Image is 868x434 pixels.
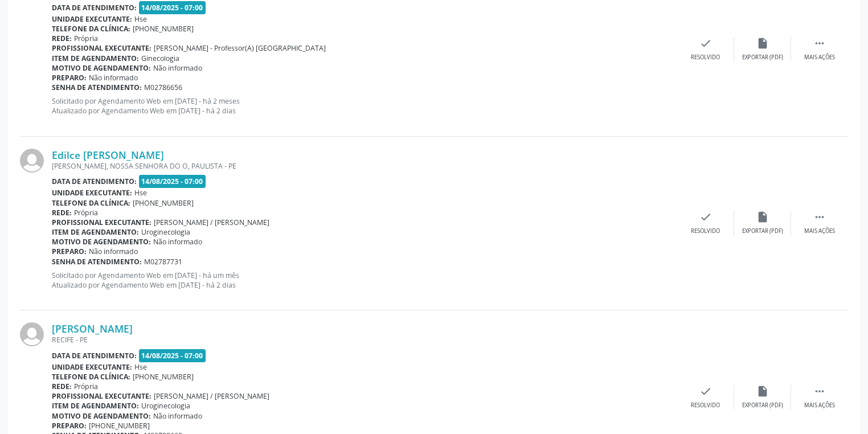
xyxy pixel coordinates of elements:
b: Item de agendamento: [52,227,139,237]
div: Resolvido [691,227,720,235]
span: Própria [74,382,98,391]
span: Não informado [153,411,202,421]
span: [PHONE_NUMBER] [133,24,194,34]
p: Solicitado por Agendamento Web em [DATE] - há um mês Atualizado por Agendamento Web em [DATE] - h... [52,271,677,290]
span: Hse [134,14,147,24]
i:  [813,211,826,223]
i: insert_drive_file [756,385,769,398]
div: Mais ações [804,54,835,62]
div: [PERSON_NAME], NOSSA SENHORA DO O, PAULISTA - PE [52,161,677,171]
b: Telefone da clínica: [52,24,130,34]
b: Motivo de agendamento: [52,63,151,73]
b: Telefone da clínica: [52,198,130,208]
b: Unidade executante: [52,362,132,372]
div: Mais ações [804,227,835,235]
b: Telefone da clínica: [52,372,130,382]
span: Não informado [153,63,202,73]
b: Preparo: [52,421,87,431]
i:  [813,385,826,398]
a: Edilce [PERSON_NAME] [52,149,164,161]
div: Exportar (PDF) [742,54,783,62]
b: Senha de atendimento: [52,257,142,267]
b: Profissional executante: [52,43,152,53]
b: Rede: [52,208,72,218]
span: Hse [134,188,147,198]
div: Exportar (PDF) [742,402,783,410]
b: Rede: [52,382,72,391]
b: Profissional executante: [52,218,152,227]
span: M02787731 [144,257,182,267]
p: Solicitado por Agendamento Web em [DATE] - há 2 meses Atualizado por Agendamento Web em [DATE] - ... [52,96,677,116]
span: 14/08/2025 - 07:00 [139,175,206,188]
span: 14/08/2025 - 07:00 [139,349,206,362]
b: Rede: [52,34,72,43]
span: [PHONE_NUMBER] [89,421,150,431]
i: insert_drive_file [756,211,769,223]
b: Senha de atendimento: [52,83,142,92]
i:  [813,37,826,50]
span: 14/08/2025 - 07:00 [139,1,206,14]
span: Não informado [89,247,138,256]
span: Ginecologia [141,54,179,63]
span: Uroginecologia [141,401,190,411]
b: Unidade executante: [52,14,132,24]
b: Item de agendamento: [52,54,139,63]
span: [PERSON_NAME] - Professor(A) [GEOGRAPHIC_DATA] [154,43,326,53]
span: [PHONE_NUMBER] [133,372,194,382]
span: [PERSON_NAME] / [PERSON_NAME] [154,218,269,227]
b: Motivo de agendamento: [52,411,151,421]
a: [PERSON_NAME] [52,322,133,335]
div: Resolvido [691,402,720,410]
span: [PHONE_NUMBER] [133,198,194,208]
b: Preparo: [52,73,87,83]
div: Mais ações [804,402,835,410]
b: Data de atendimento: [52,177,137,186]
i: check [699,37,712,50]
img: img [20,149,44,173]
span: [PERSON_NAME] / [PERSON_NAME] [154,391,269,401]
b: Motivo de agendamento: [52,237,151,247]
b: Item de agendamento: [52,401,139,411]
i: check [699,385,712,398]
span: Própria [74,208,98,218]
b: Unidade executante: [52,188,132,198]
i: check [699,211,712,223]
div: Exportar (PDF) [742,227,783,235]
div: Resolvido [691,54,720,62]
b: Data de atendimento: [52,351,137,361]
span: Hse [134,362,147,372]
span: Não informado [153,237,202,247]
div: RECIFE - PE [52,335,677,345]
b: Data de atendimento: [52,3,137,13]
span: Não informado [89,73,138,83]
i: insert_drive_file [756,37,769,50]
span: Própria [74,34,98,43]
span: M02786656 [144,83,182,92]
b: Preparo: [52,247,87,256]
b: Profissional executante: [52,391,152,401]
img: img [20,322,44,346]
span: Uroginecologia [141,227,190,237]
